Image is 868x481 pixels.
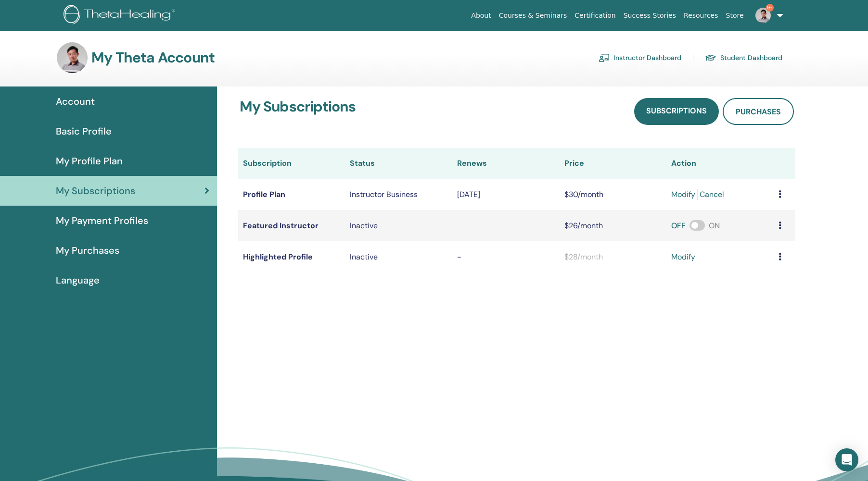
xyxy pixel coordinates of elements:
span: My Subscriptions [56,184,135,198]
td: Featured Instructor [238,210,345,241]
td: Profile Plan [238,179,345,210]
img: graduation-cap.svg [705,54,716,62]
a: Student Dashboard [705,50,782,65]
th: Subscription [238,148,345,179]
th: Action [666,148,774,179]
span: OFF [671,221,686,231]
span: - [457,252,461,262]
p: Inactive [350,251,447,263]
span: Purchases [736,107,781,117]
img: default.jpg [57,42,88,73]
img: chalkboard-teacher.svg [599,53,610,62]
div: Inactive [350,220,447,232]
th: Renews [452,148,560,179]
span: 9+ [766,4,774,12]
a: Purchases [723,98,794,125]
span: My Purchases [56,243,119,258]
a: Instructor Dashboard [599,50,681,65]
span: [DATE] [457,189,480,199]
img: default.jpg [755,8,771,23]
span: My Payment Profiles [56,213,148,228]
a: Success Stories [620,7,680,25]
a: Store [722,7,748,25]
span: Subscriptions [646,106,707,116]
span: Account [56,94,95,109]
td: Highlighted Profile [238,241,345,272]
div: Instructor Business [350,189,447,200]
a: Cancel [700,189,724,200]
h3: My Theta Account [91,49,215,66]
div: Open Intercom Messenger [835,448,858,471]
th: Status [345,148,452,179]
th: Price [560,148,667,179]
span: Basic Profile [56,124,112,138]
a: About [467,7,495,25]
span: $28/month [564,252,603,262]
a: modify [671,189,695,200]
a: Resources [680,7,722,25]
span: My Profile Plan [56,154,123,168]
span: ON [709,221,720,231]
span: $26/month [564,221,603,231]
a: Certification [571,7,619,25]
a: modify [671,251,695,263]
span: Language [56,273,100,287]
img: logo.png [64,5,179,26]
span: $30/month [564,189,603,199]
a: Courses & Seminars [495,7,571,25]
h3: My Subscriptions [240,98,356,121]
a: Subscriptions [634,98,719,125]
